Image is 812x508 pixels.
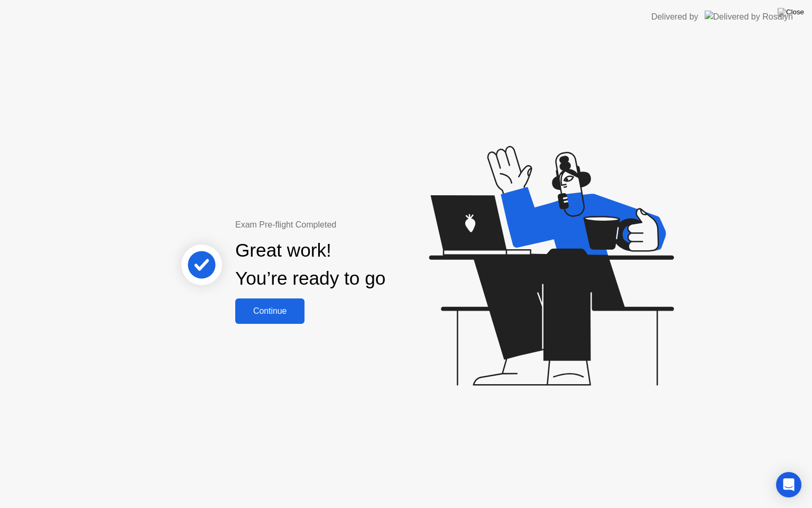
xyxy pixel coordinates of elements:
[235,219,454,231] div: Exam Pre-flight Completed
[651,11,698,23] div: Delivered by
[235,237,385,293] div: Great work! You’re ready to go
[235,298,304,324] button: Continue
[778,8,804,16] img: Close
[705,11,793,23] img: Delivered by Rosalyn
[238,306,301,316] div: Continue
[776,472,801,497] div: Open Intercom Messenger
